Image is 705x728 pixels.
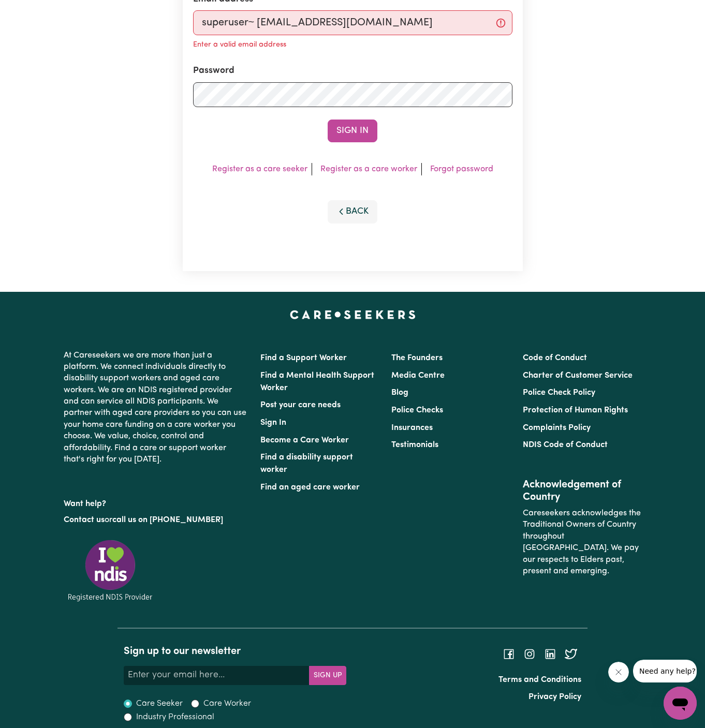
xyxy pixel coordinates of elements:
h2: Sign up to our newsletter [124,645,346,658]
p: Want help? [64,494,248,510]
a: Follow Careseekers on Facebook [503,650,515,658]
iframe: Button to launch messaging window [664,687,697,720]
a: Protection of Human Rights [523,406,628,414]
a: Find a Support Worker [260,354,347,362]
p: Enter a valid email address [193,39,286,51]
a: call us on [PHONE_NUMBER] [112,516,223,524]
a: Register as a care worker [320,165,417,173]
a: Code of Conduct [523,354,587,362]
a: Follow Careseekers on LinkedIn [544,650,556,658]
button: Sign In [328,120,377,142]
h2: Acknowledgement of Country [523,479,641,503]
iframe: Message from company [633,660,697,682]
a: Become a Care Worker [260,436,349,444]
iframe: Close message [608,662,629,682]
a: Terms and Conditions [498,676,581,684]
a: Complaints Policy [523,424,591,432]
a: Post your care needs [260,401,341,409]
a: Sign In [260,419,286,427]
a: Insurances [391,424,433,432]
label: Password [193,64,234,78]
label: Care Seeker [136,697,183,710]
a: Blog [391,389,408,397]
label: Care Worker [203,697,251,710]
a: NDIS Code of Conduct [523,441,608,449]
a: Privacy Policy [528,693,581,701]
a: Police Check Policy [523,389,595,397]
a: Find a disability support worker [260,453,353,474]
p: At Careseekers we are more than just a platform. We connect individuals directly to disability su... [64,346,248,470]
input: Email address [193,10,512,35]
a: Charter of Customer Service [523,372,633,380]
a: Forgot password [430,165,493,173]
button: Back [328,200,377,223]
p: Careseekers acknowledges the Traditional Owners of Country throughout [GEOGRAPHIC_DATA]. We pay o... [523,503,641,581]
input: Enter your email here... [124,666,310,685]
a: Follow Careseekers on Instagram [523,650,536,658]
label: Industry Professional [136,711,214,723]
button: Subscribe [309,666,346,685]
a: Follow Careseekers on Twitter [565,650,577,658]
a: Police Checks [391,406,443,414]
a: Contact us [64,516,105,524]
a: The Founders [391,354,443,362]
a: Media Centre [391,372,445,380]
a: Register as a care seeker [212,165,307,173]
img: Registered NDIS provider [64,538,157,603]
p: or [64,510,248,530]
a: Find an aged care worker [260,483,360,492]
a: Find a Mental Health Support Worker [260,372,374,392]
a: Careseekers home page [290,310,416,319]
a: Testimonials [391,441,438,449]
